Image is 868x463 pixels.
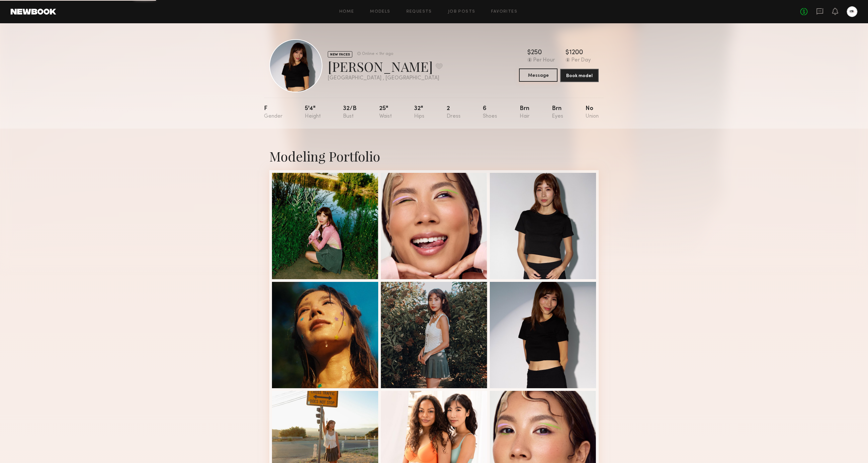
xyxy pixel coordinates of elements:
[569,50,583,56] div: 1200
[379,106,392,119] div: 25"
[483,106,497,119] div: 6
[370,10,390,14] a: Models
[447,106,461,119] div: 2
[339,10,354,14] a: Home
[552,106,563,119] div: Brn
[560,69,599,82] button: Book model
[571,58,591,63] div: Per Day
[527,50,531,56] div: $
[585,106,599,119] div: No
[533,58,555,63] div: Per Hour
[406,10,432,14] a: Requests
[519,68,558,82] button: Message
[305,106,321,119] div: 5'4"
[328,51,352,58] div: NEW FACES
[565,50,569,56] div: $
[448,10,476,14] a: Job Posts
[328,58,443,75] div: [PERSON_NAME]
[491,10,517,14] a: Favorites
[414,106,424,119] div: 32"
[531,50,542,56] div: 250
[520,106,530,119] div: Brn
[269,147,599,165] div: Modeling Portfolio
[264,106,283,119] div: F
[362,52,393,56] div: Online < 1hr ago
[343,106,357,119] div: 32/b
[328,75,443,81] div: [GEOGRAPHIC_DATA] , [GEOGRAPHIC_DATA]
